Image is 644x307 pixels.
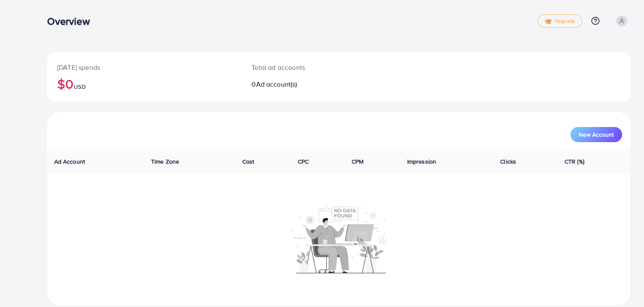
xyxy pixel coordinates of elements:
span: CPM [352,157,363,166]
span: New Account [579,132,614,138]
img: tick [545,19,552,24]
span: Cost [242,157,254,166]
h2: $0 [57,76,231,92]
span: Upgrade [545,18,575,24]
span: Time Zone [151,157,179,166]
button: New Account [570,127,622,142]
span: Ad account(s) [256,79,297,89]
span: Clicks [500,157,516,166]
a: tickUpgrade [538,14,582,28]
span: Ad Account [54,157,85,166]
span: Impression [407,157,437,166]
span: USD [74,82,85,91]
span: CPC [298,157,309,166]
h2: 0 [252,80,377,88]
p: [DATE] spends [57,62,231,72]
img: No account [291,204,387,273]
h3: Overview [47,15,96,27]
p: Total ad accounts [252,62,377,72]
span: CTR (%) [564,157,584,166]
